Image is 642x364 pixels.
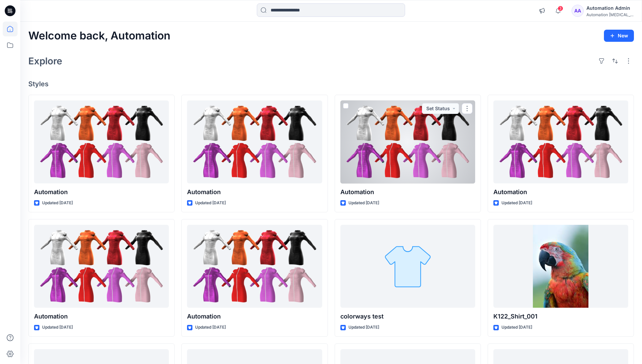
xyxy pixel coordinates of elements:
[586,12,634,17] div: Automation [MEDICAL_DATA]...
[340,187,475,197] p: Automation
[340,100,475,184] a: Automation
[558,6,563,11] span: 3
[187,312,322,321] p: Automation
[34,225,169,308] a: Automation
[572,5,584,17] div: AA
[348,324,379,331] p: Updated [DATE]
[586,4,634,12] div: Automation Admin
[42,324,73,331] p: Updated [DATE]
[28,80,634,88] h4: Styles
[187,100,322,184] a: Automation
[187,225,322,308] a: Automation
[348,200,379,207] p: Updated [DATE]
[34,100,169,184] a: Automation
[501,200,532,207] p: Updated [DATE]
[28,56,62,66] h2: Explore
[493,187,628,197] p: Automation
[195,324,226,331] p: Updated [DATE]
[42,200,73,207] p: Updated [DATE]
[34,312,169,321] p: Automation
[493,100,628,184] a: Automation
[340,312,475,321] p: colorways test
[34,187,169,197] p: Automation
[340,225,475,308] a: colorways test
[28,30,171,42] h2: Welcome back, Automation
[604,30,634,42] button: New
[501,324,532,331] p: Updated [DATE]
[195,200,226,207] p: Updated [DATE]
[493,225,628,308] a: K122_Shirt_001
[493,312,628,321] p: K122_Shirt_001
[187,187,322,197] p: Automation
